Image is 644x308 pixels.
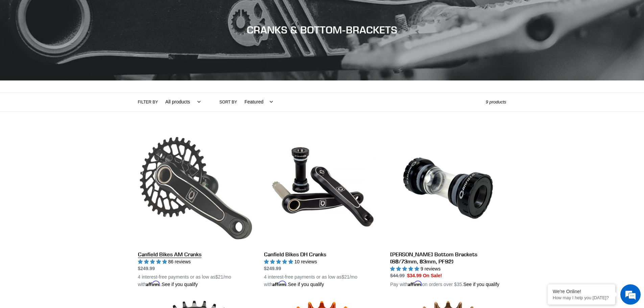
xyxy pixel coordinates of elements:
div: We're Online! [553,289,610,294]
label: Sort by [219,99,237,105]
span: 9 products [486,99,506,104]
span: CRANKS & BOTTOM-BRACKETS [247,24,397,36]
label: Filter by [138,99,158,105]
div: Minimize live chat window [111,3,127,20]
span: We're online! [39,85,93,153]
p: How may I help you today? [553,295,610,300]
div: Navigation go back [7,37,18,47]
img: d_696896380_company_1647369064580_696896380 [22,34,39,51]
div: Chat with us now [45,38,124,47]
textarea: Type your message and hit 'Enter' [3,185,129,208]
